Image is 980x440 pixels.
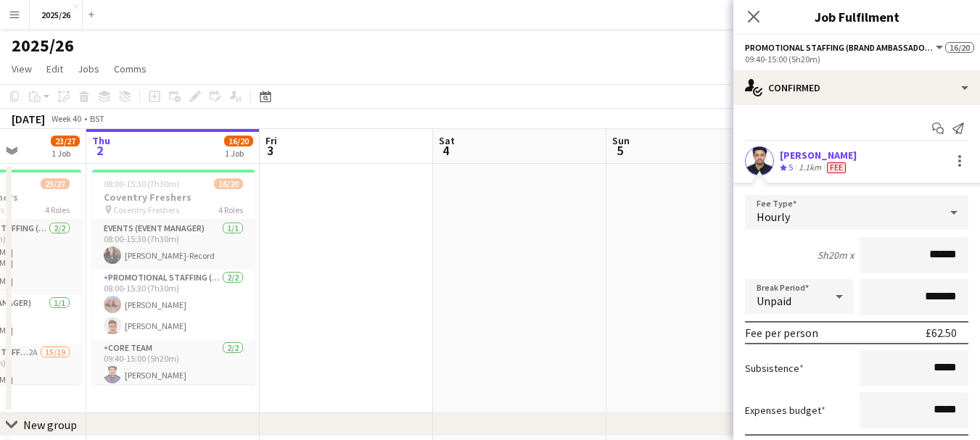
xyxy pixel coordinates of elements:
label: Expenses budget [745,404,825,417]
span: Coventry Freshers [113,204,179,215]
span: Sat [439,134,455,147]
a: Edit [41,59,69,78]
span: 5 [610,142,630,159]
a: Jobs [72,59,105,78]
span: 4 Roles [218,204,243,215]
span: View [12,62,32,75]
a: View [6,59,38,78]
div: Fee per person [745,325,818,340]
div: 5h20m x [818,249,854,262]
app-job-card: 08:00-15:30 (7h30m)16/20Coventry Freshers Coventry Freshers4 RolesEvents (Event Manager)1/108:00-... [92,170,255,384]
span: 5 [788,162,793,173]
div: [DATE] [12,112,45,126]
span: 23/27 [51,136,80,146]
button: 2025/26 [30,1,83,29]
span: Thu [92,134,110,147]
span: Unpaid [757,294,791,308]
div: 1 Job [52,148,79,159]
span: 4 [437,142,455,159]
div: [PERSON_NAME] [780,149,857,162]
span: 23/27 [41,178,70,189]
div: BST [90,113,104,124]
span: Promotional Staffing (Brand Ambassadors) [745,42,934,53]
label: Subsistence [745,362,804,375]
span: Hourly [757,209,790,224]
app-card-role: Core Team2/209:40-15:00 (5h20m)[PERSON_NAME] [92,340,255,410]
span: 16/20 [945,42,974,53]
span: Comms [114,62,147,75]
div: 1 Job [225,148,252,159]
span: 16/20 [224,136,253,146]
div: Crew has different fees then in role [824,162,849,174]
span: 16/20 [214,178,243,189]
span: Edit [46,62,63,75]
div: £62.50 [926,325,957,340]
span: Sun [612,134,630,147]
div: New group [23,418,77,432]
a: Comms [108,59,152,78]
span: 4 Roles [45,204,70,215]
app-card-role: Promotional Staffing (Team Leader)2/208:00-15:30 (7h30m)[PERSON_NAME][PERSON_NAME] [92,270,255,340]
button: Promotional Staffing (Brand Ambassadors) [745,42,945,53]
span: 2 [90,142,110,159]
h1: 2025/26 [12,35,74,57]
span: Fri [265,134,277,147]
div: 09:40-15:00 (5h20m) [745,54,968,65]
h3: Job Fulfilment [733,7,980,26]
span: Week 40 [48,113,84,124]
span: Jobs [78,62,99,75]
div: 1.1km [796,162,824,174]
span: Fee [827,162,846,173]
div: Confirmed [733,70,980,105]
h3: Coventry Freshers [92,191,255,204]
app-card-role: Events (Event Manager)1/108:00-15:30 (7h30m)[PERSON_NAME]-Record [92,220,255,270]
span: 08:00-15:30 (7h30m) [104,178,179,189]
span: 3 [263,142,277,159]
